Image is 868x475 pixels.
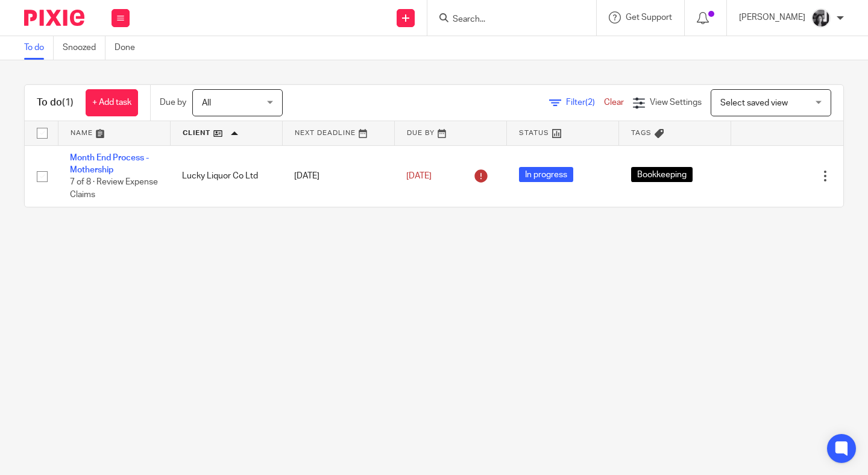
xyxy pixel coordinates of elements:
a: To do [24,36,54,60]
span: Filter [566,98,604,107]
td: Lucky Liquor Co Ltd [170,145,282,207]
img: IMG_7103.jpg [811,8,831,28]
input: Search [451,14,560,25]
span: All [202,99,211,107]
p: [PERSON_NAME] [739,11,805,24]
p: Due by [160,96,186,109]
td: [DATE] [282,145,394,207]
a: Clear [604,98,624,107]
span: Tags [631,130,652,136]
img: Pixie [24,10,84,26]
span: View Settings [650,98,702,107]
a: Snoozed [63,36,105,60]
span: Select saved view [720,99,788,107]
a: Done [115,36,144,60]
a: Month End Process - Mothership [70,154,149,174]
span: Bookkeeping [631,167,693,182]
span: (2) [585,98,595,107]
span: 7 of 8 · Review Expense Claims [70,178,158,199]
a: + Add task [86,89,138,116]
span: (1) [62,98,74,107]
span: [DATE] [406,172,432,180]
h1: To do [37,96,74,109]
span: Get Support [626,13,672,22]
span: In progress [519,167,573,182]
